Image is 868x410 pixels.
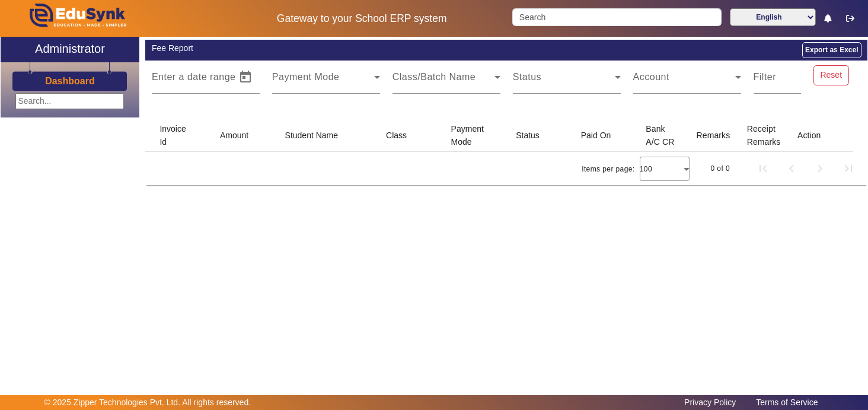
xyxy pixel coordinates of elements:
a: Dashboard [44,75,95,87]
input: Search [512,8,721,26]
mat-label: Account [633,72,669,82]
mat-header-cell: Remarks [687,119,738,152]
mat-label: Payment Mode [272,72,340,82]
div: Paid On [581,129,611,142]
mat-label: Enter a date range [152,72,236,82]
a: Terms of Service [750,395,824,410]
div: Amount [220,129,248,142]
div: Student Name [285,129,349,142]
h2: Administrator [35,42,105,56]
div: Payment Mode [451,122,489,148]
mat-header-cell: Action [788,119,853,152]
div: Invoice Id [159,122,201,148]
button: Last page [834,154,863,183]
a: Administrator [1,37,139,62]
button: First page [749,154,777,183]
input: Start Date [152,75,187,89]
button: Open calendar [231,63,260,91]
div: Amount [220,129,259,142]
p: © 2025 Zipper Technologies Pvt. Ltd. All rights reserved. [44,396,251,409]
h5: Gateway to your School ERP system [224,12,500,25]
button: Reset [813,65,849,85]
button: Previous page [777,154,806,183]
div: Items per page: [582,163,634,175]
button: Next page [806,154,834,183]
a: Privacy Policy [678,395,742,410]
div: Fee Report [152,42,500,55]
mat-label: Class/Batch Name [392,72,476,82]
div: Paid On [581,129,622,142]
div: Class [386,129,417,142]
div: Payment Mode [451,122,497,148]
mat-header-cell: Bank A/C CR [636,119,687,152]
div: Status [516,129,540,142]
h3: Dashboard [45,75,95,87]
mat-label: Status [513,72,541,82]
div: Invoice Id [159,122,191,148]
mat-label: Filter [754,72,777,82]
input: Search... [15,93,124,109]
div: 0 of 0 [711,163,730,174]
div: Status [516,129,550,142]
div: Class [386,129,407,142]
button: Export as Excel [802,42,861,58]
mat-header-cell: Receipt Remarks [738,119,788,152]
input: End Date [197,75,229,89]
div: Student Name [285,129,339,142]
